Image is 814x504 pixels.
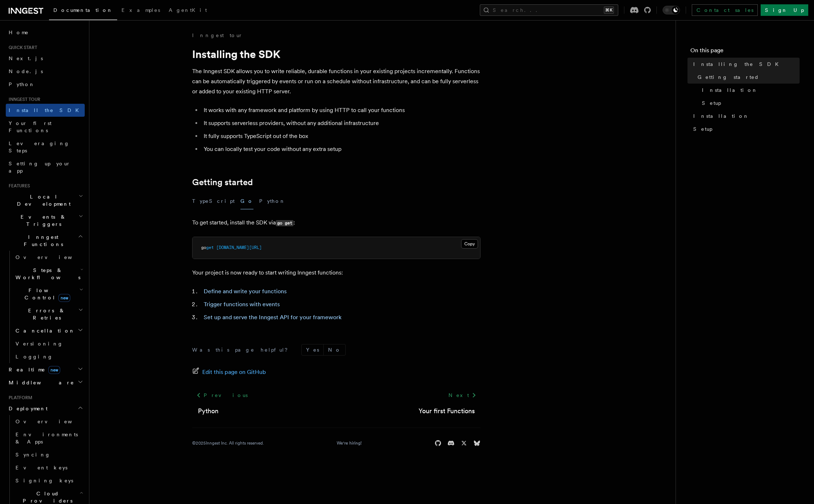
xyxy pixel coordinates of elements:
[13,428,85,448] a: Environments & Apps
[480,4,618,16] button: Search...⌘K
[6,366,60,373] span: Realtime
[192,48,481,61] h1: Installing the SDK
[6,395,32,401] span: Platform
[13,461,85,474] a: Event keys
[690,110,800,122] a: Installation
[6,213,79,228] span: Events & Triggers
[13,251,85,264] a: Overview
[6,26,85,39] a: Home
[16,354,53,360] span: Logging
[6,210,85,231] button: Events & Triggers
[192,389,252,402] a: Previous
[6,183,30,189] span: Features
[202,367,266,377] span: Edit this page on GitHub
[164,2,211,19] a: AgentKit
[13,415,85,428] a: Overview
[444,389,481,402] a: Next
[204,314,341,321] a: Set up and serve the Inngest API for your framework
[58,294,70,302] span: new
[761,4,808,16] a: Sign Up
[6,376,85,389] button: Middleware
[337,440,362,446] a: We're hiring!
[48,366,60,374] span: new
[6,363,85,376] button: Realtimenew
[192,367,266,377] a: Edit this page on GitHub
[9,107,83,113] span: Install the SDK
[690,122,800,135] a: Setup
[16,254,90,260] span: Overview
[13,327,75,334] span: Cancellation
[192,66,481,97] p: The Inngest SDK allows you to write reliable, durable functions in your existing projects increme...
[13,267,80,281] span: Steps & Workflows
[699,84,800,97] a: Installation
[324,344,345,355] button: No
[216,245,262,250] span: [DOMAIN_NAME][URL]
[192,193,235,209] button: TypeScript
[16,341,63,347] span: Versioning
[16,452,50,458] span: Syncing
[259,193,286,209] button: Python
[695,71,800,84] a: Getting started
[201,245,206,250] span: go
[202,131,481,141] li: It fully supports TypeScript out of the box
[192,440,264,446] div: © 2025 Inngest Inc. All rights reserved.
[169,7,207,13] span: AgentKit
[690,58,800,71] a: Installing the SDK
[16,419,90,424] span: Overview
[6,405,48,412] span: Deployment
[702,99,721,107] span: Setup
[9,81,35,87] span: Python
[6,231,85,251] button: Inngest Functions
[6,251,85,363] div: Inngest Functions
[121,7,160,13] span: Examples
[9,141,70,153] span: Leveraging Steps
[192,218,481,228] p: To get started, install the SDK via :
[13,284,85,304] button: Flow Controlnew
[198,406,218,416] a: Python
[13,287,79,301] span: Flow Control
[202,144,481,154] li: You can locally test your code without any extra setup
[204,288,287,295] a: Define and write your functions
[276,220,293,226] code: go get
[6,65,85,78] a: Node.js
[698,73,759,81] span: Getting started
[49,2,117,20] a: Documentation
[53,7,113,13] span: Documentation
[6,52,85,65] a: Next.js
[202,105,481,115] li: It works with any framework and platform by using HTTP to call your functions
[192,177,253,187] a: Getting started
[13,307,78,321] span: Errors & Retries
[9,120,52,133] span: Your first Functions
[192,346,293,353] p: Was this page helpful?
[693,112,749,120] span: Installation
[6,157,85,177] a: Setting up your app
[6,97,40,102] span: Inngest tour
[16,478,73,483] span: Signing keys
[13,350,85,363] a: Logging
[6,402,85,415] button: Deployment
[6,78,85,91] a: Python
[461,239,478,249] button: Copy
[13,474,85,487] a: Signing keys
[6,45,37,50] span: Quick start
[9,29,29,36] span: Home
[692,4,758,16] a: Contact sales
[13,448,85,461] a: Syncing
[202,118,481,128] li: It supports serverless providers, without any additional infrastructure
[690,46,800,58] h4: On this page
[9,55,43,61] span: Next.js
[192,268,481,278] p: Your project is now ready to start writing Inngest functions:
[6,104,85,117] a: Install the SDK
[13,264,85,284] button: Steps & Workflows
[6,137,85,157] a: Leveraging Steps
[16,465,67,470] span: Event keys
[13,304,85,324] button: Errors & Retries
[9,68,43,74] span: Node.js
[693,125,712,133] span: Setup
[6,379,74,386] span: Middleware
[6,190,85,210] button: Local Development
[204,301,280,308] a: Trigger functions with events
[6,193,79,208] span: Local Development
[13,337,85,350] a: Versioning
[693,61,783,68] span: Installing the SDK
